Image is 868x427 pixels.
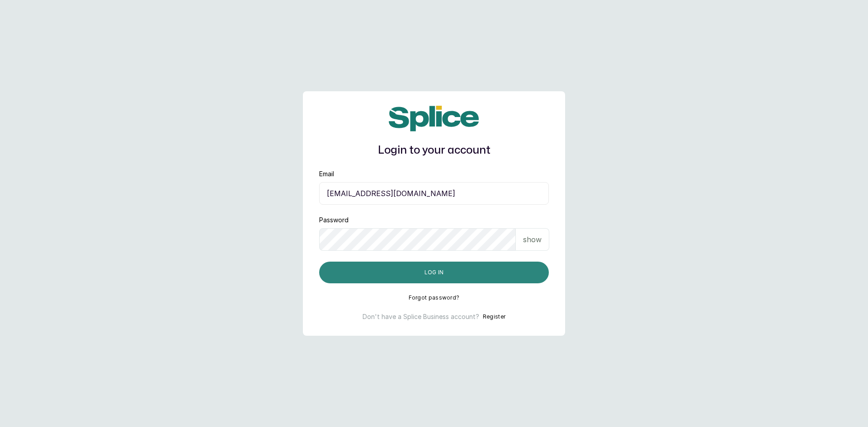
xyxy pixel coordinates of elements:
[409,294,460,301] button: Forgot password?
[319,182,549,205] input: email@acme.com
[483,312,505,321] button: Register
[319,216,349,225] label: Password
[319,169,334,178] label: Email
[363,312,479,321] p: Don't have a Splice Business account?
[523,234,542,245] p: show
[319,262,549,283] button: Log in
[319,142,549,159] h1: Login to your account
